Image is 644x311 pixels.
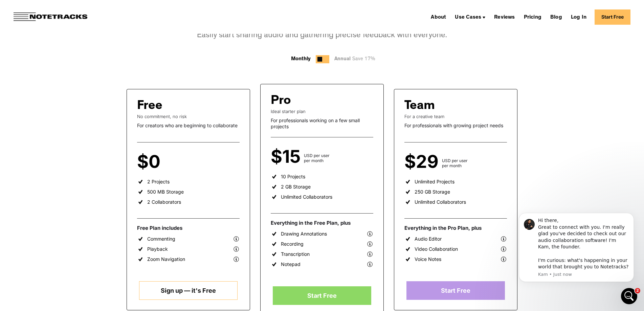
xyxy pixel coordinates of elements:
[442,158,468,168] div: USD per user per month
[621,288,637,304] iframe: Intercom live chat
[404,114,507,119] div: For a creative team
[635,288,640,293] span: 2
[271,109,373,114] div: Ideal starter plan
[291,55,311,63] div: Monthly
[281,194,332,200] div: Unlimited Collaborators
[455,15,481,20] div: Use Cases
[147,236,175,242] div: Commenting
[281,184,311,190] div: 2 GB Storage
[415,189,450,195] div: 250 GB Storage
[509,203,644,293] iframe: Intercom notifications message
[281,174,305,180] div: 10 Projects
[404,123,507,129] div: For professionals with growing project needs
[197,30,447,42] div: Easily start sharing audio and gathering precise feedback with everyone.
[147,246,168,252] div: Playback
[281,241,304,247] div: Recording
[281,251,310,257] div: Transcription
[351,57,375,62] span: Save 17%
[281,261,301,267] div: Notepad
[147,179,170,185] div: 2 Projects
[281,231,327,237] div: Drawing Annotations
[428,12,449,22] a: About
[595,9,630,25] a: Start Free
[137,114,240,119] div: No commitment, no risk
[548,12,565,22] a: Blog
[164,158,183,168] div: per user per month
[521,12,544,22] a: Pricing
[147,189,184,195] div: 500 MB Storage
[415,246,458,252] div: Video Collaboration
[452,12,488,22] div: Use Cases
[304,153,330,163] div: USD per user per month
[415,256,441,262] div: Voice Notes
[137,225,240,231] div: Free Plan includes
[137,99,162,114] div: Free
[273,286,371,305] a: Start Free
[271,151,304,163] div: $15
[406,281,505,300] a: Start Free
[415,236,442,242] div: Audio Editor
[137,123,240,129] div: For creators who are beginning to collaborate
[147,199,181,205] div: 2 Collaborators
[271,117,373,129] div: For professionals working on a few small projects
[491,12,517,22] a: Reviews
[334,55,379,64] div: Annual
[415,179,454,185] div: Unlimited Projects
[404,225,507,231] div: Everything in the Pro Plan, plus
[415,199,466,205] div: Unlimited Collaborators
[404,99,435,114] div: Team
[139,281,237,300] a: Sign up — it's Free
[568,12,589,22] a: Log In
[137,156,164,168] div: $0
[271,220,373,226] div: Everything in the Free Plan, plus
[271,94,291,109] div: Pro
[404,156,442,168] div: $29
[147,256,185,262] div: Zoom Navigation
